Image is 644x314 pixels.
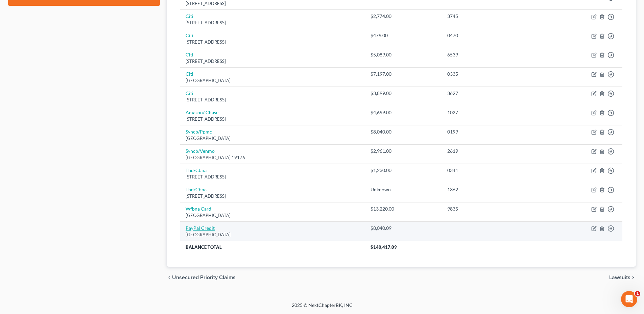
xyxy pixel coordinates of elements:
[371,128,436,135] div: $8,040.00
[186,232,360,238] div: [GEOGRAPHIC_DATA]
[371,71,436,77] div: $7,197.00
[371,186,436,193] div: Unknown
[371,206,436,212] div: $13,220.00
[186,32,193,38] a: Citi
[371,244,397,250] span: $140,417.09
[186,174,360,180] div: [STREET_ADDRESS]
[371,90,436,97] div: $3,899.00
[447,32,536,39] div: 0470
[167,275,172,280] i: chevron_left
[371,109,436,116] div: $4,699.00
[630,275,636,280] i: chevron_right
[186,58,360,65] div: [STREET_ADDRESS]
[186,97,360,103] div: [STREET_ADDRESS]
[186,90,193,96] a: Citi
[167,275,236,280] button: chevron_left Unsecured Priority Claims
[186,148,215,154] a: Syncb/Venmo
[186,193,360,199] div: [STREET_ADDRESS]
[186,187,207,192] a: Thd/Cbna
[186,225,215,231] a: PayPal Credit
[186,110,218,115] a: Amazon/ Chase
[447,206,536,212] div: 9835
[371,13,436,20] div: $2,774.00
[635,291,640,296] span: 1
[186,77,360,84] div: [GEOGRAPHIC_DATA]
[186,52,193,57] a: Citi
[447,148,536,154] div: 2619
[447,13,536,20] div: 3745
[371,167,436,174] div: $1,230.00
[186,154,360,161] div: [GEOGRAPHIC_DATA] 19176
[186,206,211,212] a: Wfbna Card
[447,90,536,97] div: 3627
[186,129,212,135] a: Syncb/Ppmc
[186,13,193,19] a: Citi
[371,148,436,154] div: $2,961.00
[447,128,536,135] div: 0199
[447,167,536,174] div: 0341
[186,135,360,142] div: [GEOGRAPHIC_DATA]
[186,0,360,7] div: [STREET_ADDRESS]
[172,275,236,280] span: Unsecured Priority Claims
[371,225,436,232] div: $8,040.09
[186,20,360,26] div: [STREET_ADDRESS]
[447,51,536,58] div: 6539
[186,71,193,77] a: Citi
[447,109,536,116] div: 1027
[186,116,360,122] div: [STREET_ADDRESS]
[186,39,360,45] div: [STREET_ADDRESS]
[371,32,436,39] div: $479.00
[129,302,515,314] div: 2025 © NextChapterBK, INC
[186,167,207,173] a: Thd/Cbna
[609,275,630,280] span: Lawsuits
[371,51,436,58] div: $5,089.00
[621,291,637,307] iframe: Intercom live chat
[186,212,360,219] div: [GEOGRAPHIC_DATA]
[447,186,536,193] div: 1362
[609,275,636,280] button: Lawsuits chevron_right
[447,71,536,77] div: 0335
[180,241,365,253] th: Balance Total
